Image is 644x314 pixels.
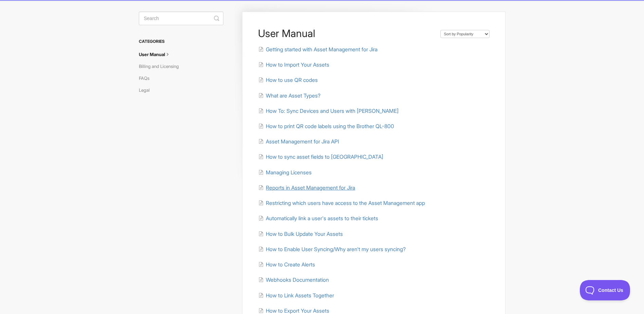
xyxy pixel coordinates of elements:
[258,215,378,222] a: Automatically link a user's assets to their tickets
[266,231,343,237] span: How to Bulk Update Your Assets
[266,292,334,299] span: How to Link Assets Together
[139,61,184,72] a: Billing and Licensing
[139,85,155,95] a: Legal
[258,154,383,160] a: How to sync asset fields to [GEOGRAPHIC_DATA]
[139,12,223,25] input: Search
[139,73,154,84] a: FAQs
[266,185,355,191] span: Reports in Asset Management for Jira
[266,261,315,268] span: How to Create Alerts
[258,169,312,176] a: Managing Licenses
[258,62,329,68] a: How to Import Your Assets
[258,138,339,145] a: Asset Management for Jira API
[258,261,315,268] a: How to Create Alerts
[258,308,329,314] a: How to Export Your Assets
[266,77,318,83] span: How to use QR codes
[258,185,355,191] a: Reports in Asset Management for Jira
[258,200,425,206] a: Restricting which users have access to the Asset Management app
[266,62,329,68] span: How to Import Your Assets
[258,292,334,299] a: How to Link Assets Together
[139,35,223,48] h3: Categories
[258,108,399,114] a: How To: Sync Devices and Users with [PERSON_NAME]
[258,123,394,129] a: How to print QR code labels using the Brother QL-800
[266,46,378,53] span: Getting started with Asset Management for Jira
[258,277,329,283] a: Webhooks Documentation
[139,49,176,60] a: User Manual
[266,108,399,114] span: How To: Sync Devices and Users with [PERSON_NAME]
[266,92,320,99] span: What are Asset Types?
[258,27,433,39] h1: User Manual
[258,46,378,53] a: Getting started with Asset Management for Jira
[266,200,425,206] span: Restricting which users have access to the Asset Management app
[258,231,343,237] a: How to Bulk Update Your Assets
[266,246,406,252] span: How to Enable User Syncing/Why aren't my users syncing?
[266,123,394,129] span: How to print QR code labels using the Brother QL-800
[266,308,329,314] span: How to Export Your Assets
[266,277,329,283] span: Webhooks Documentation
[266,138,339,145] span: Asset Management for Jira API
[266,215,378,222] span: Automatically link a user's assets to their tickets
[258,77,318,83] a: How to use QR codes
[258,246,406,252] a: How to Enable User Syncing/Why aren't my users syncing?
[266,154,383,160] span: How to sync asset fields to [GEOGRAPHIC_DATA]
[258,92,320,99] a: What are Asset Types?
[580,280,630,300] iframe: Toggle Customer Support
[440,30,490,38] select: Page reloads on selection
[266,169,312,176] span: Managing Licenses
